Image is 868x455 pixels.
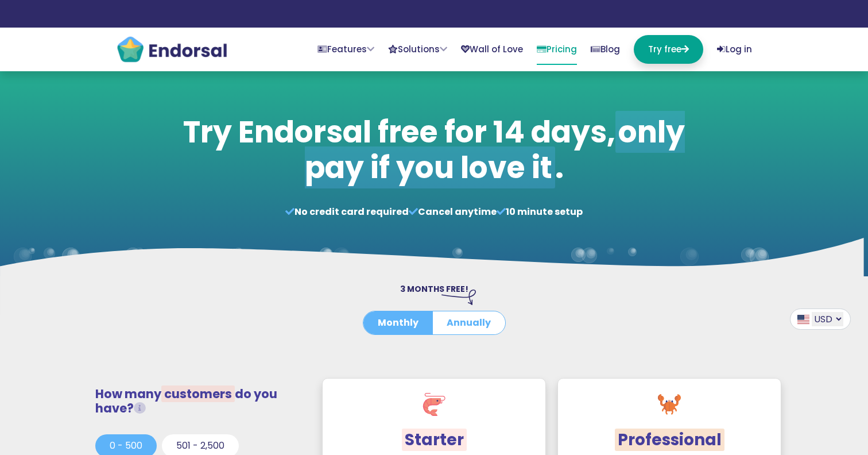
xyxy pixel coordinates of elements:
[95,387,302,415] h3: How many do you have?
[363,311,433,334] button: Monthly
[402,429,467,451] span: Starter
[388,35,447,64] a: Solutions
[717,35,752,64] a: Log in
[134,402,146,414] i: Total customers from whom you request testimonials/reviews.
[537,35,577,65] a: Pricing
[441,290,476,304] img: arrow-right-down.svg
[423,393,445,416] img: shrimp.svg
[177,205,691,219] p: No credit card required Cancel anytime 10 minute setup
[116,35,228,64] img: endorsal-logo@2x.png
[634,35,703,64] a: Try free
[177,114,691,186] h1: Try Endorsal free for 14 days, .
[317,35,374,64] a: Features
[305,111,685,188] span: only pay if you love it
[461,35,523,64] a: Wall of Love
[658,393,681,416] img: crab.svg
[161,385,235,402] span: customers
[591,35,620,64] a: Blog
[432,311,505,334] button: Annually
[400,283,468,295] span: 3 MONTHS FREE!
[615,429,724,451] span: Professional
